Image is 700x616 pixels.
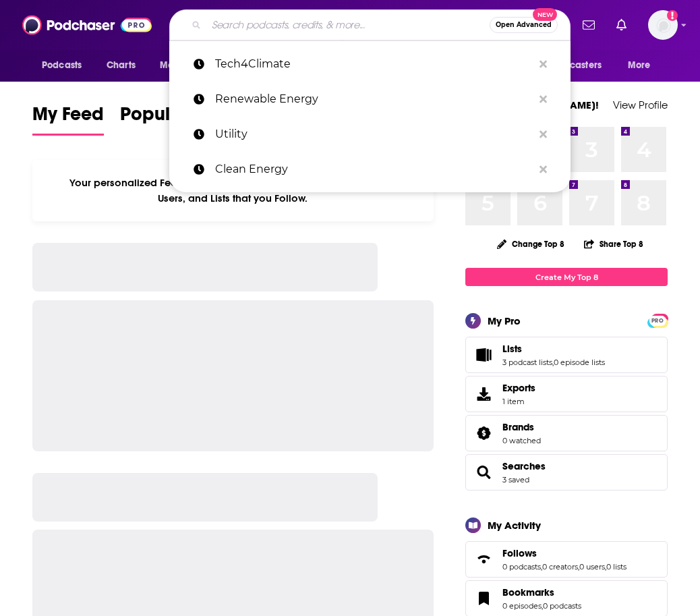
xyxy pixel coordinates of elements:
[502,475,529,484] a: 3 saved
[465,337,668,373] span: Lists
[611,13,632,36] a: Show notifications dropdown
[169,152,571,187] a: Clean Energy
[206,14,490,36] input: Search podcasts, credits, & more...
[648,10,678,40] span: Logged in as TrevorC
[502,601,542,611] a: 0 episodes
[490,17,558,33] button: Open AdvancedNew
[502,562,541,571] a: 0 podcasts
[542,562,578,571] a: 0 creators
[502,382,535,394] span: Exports
[502,421,534,433] span: Brands
[470,345,497,364] a: Lists
[169,47,571,82] a: Tech4Climate
[578,562,579,571] span: ,
[502,358,552,367] a: 3 podcast lists
[22,12,152,38] img: Podchaser - Follow, Share and Rate Podcasts
[150,53,225,78] button: open menu
[541,562,542,571] span: ,
[465,415,668,451] span: Brands
[470,589,497,608] a: Bookmarks
[32,160,434,221] div: Your personalized Feed is curated based on the Podcasts, Creators, Users, and Lists that you Follow.
[628,56,651,75] span: More
[577,13,600,36] a: Show notifications dropdown
[120,103,235,134] span: Popular Feed
[465,541,668,578] span: Follows
[649,316,666,326] span: PRO
[528,53,621,78] button: open menu
[502,421,541,433] a: Brands
[606,562,626,571] a: 0 lists
[488,314,521,327] div: My Pro
[32,53,99,78] button: open menu
[215,82,533,117] p: Renewable Energy
[618,53,668,78] button: open menu
[488,519,541,532] div: My Activity
[42,56,82,75] span: Podcasts
[32,103,104,136] a: My Feed
[470,385,497,403] span: Exports
[470,424,497,443] a: Brands
[502,586,554,598] span: Bookmarks
[489,235,573,252] button: Change Top 8
[502,343,522,355] span: Lists
[120,103,235,136] a: Popular Feed
[502,397,535,406] span: 1 item
[542,601,543,611] span: ,
[649,315,666,325] a: PRO
[502,343,605,355] a: Lists
[648,10,678,40] img: User Profile
[533,8,557,21] span: New
[465,268,668,286] a: Create My Top 8
[502,547,626,559] a: Follows
[98,53,144,78] a: Charts
[667,10,678,21] svg: Add a profile image
[496,22,552,28] span: Open Advanced
[583,231,644,257] button: Share Top 8
[648,10,678,40] button: Show profile menu
[169,117,571,152] a: Utility
[502,460,546,472] a: Searches
[32,103,104,134] span: My Feed
[470,463,497,482] a: Searches
[502,547,537,559] span: Follows
[579,562,605,571] a: 0 users
[215,117,533,152] p: Utility
[465,376,668,412] a: Exports
[169,82,571,117] a: Renewable Energy
[107,56,136,75] span: Charts
[160,56,208,75] span: Monitoring
[543,601,581,611] a: 0 podcasts
[502,586,581,598] a: Bookmarks
[465,454,668,491] span: Searches
[169,9,571,40] div: Search podcasts, credits, & more...
[470,550,497,569] a: Follows
[215,47,533,82] p: Tech4Climate
[502,436,541,445] a: 0 watched
[605,562,606,571] span: ,
[554,358,605,367] a: 0 episode lists
[613,99,668,111] a: View Profile
[215,152,533,187] p: Clean Energy
[552,358,554,367] span: ,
